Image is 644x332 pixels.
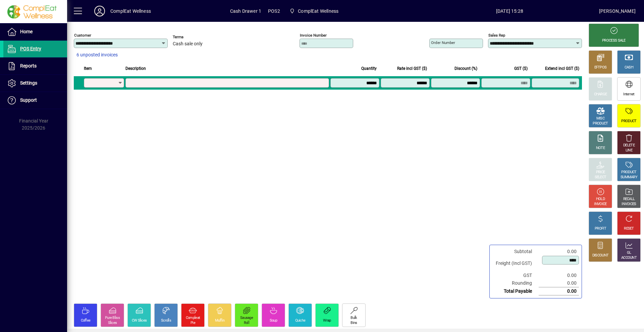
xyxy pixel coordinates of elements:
div: PRODUCT [593,121,608,126]
span: Cash sale only [173,41,203,47]
div: MISC [596,116,604,121]
span: ComplEat Wellness [298,6,338,16]
a: Settings [3,75,67,92]
span: POS Entry [20,46,41,51]
div: INVOICES [622,202,636,207]
td: 0.00 [539,279,579,287]
div: SUMMARY [621,175,637,180]
td: GST [492,272,539,279]
div: Pure Bliss [105,316,120,321]
div: PROCESS SALE [602,38,626,43]
td: 0.00 [539,248,579,255]
a: Reports [3,58,67,75]
span: Rate incl GST ($) [397,65,427,72]
div: ACCOUNT [621,255,637,260]
div: PROFIT [595,226,606,231]
div: GL [627,250,631,255]
span: Item [84,65,92,72]
div: CHARGE [594,92,607,97]
div: RECALL [623,197,635,202]
div: CASH [625,65,633,70]
span: Discount (%) [454,65,477,72]
span: POS2 [268,6,280,16]
span: Quantity [361,65,377,72]
div: INVOICE [594,202,606,207]
div: ComplEat Wellness [110,6,151,16]
mat-label: Sales rep [488,33,505,38]
div: Internet [623,92,634,97]
button: 6 unposted invoices [74,49,120,61]
span: Support [20,97,37,103]
td: 0.00 [539,287,579,295]
div: Sausage [240,316,253,321]
div: CW Slices [132,318,147,323]
span: Reports [20,63,37,68]
div: DELETE [623,143,635,148]
div: NOTE [596,146,605,151]
span: Home [20,29,33,34]
span: ComplEat Wellness [287,5,341,17]
div: DISCOUNT [592,253,608,258]
div: Muffin [215,318,225,323]
div: Scrolls [161,318,171,323]
div: HOLD [596,197,605,202]
span: 6 unposted invoices [76,51,118,58]
div: Bulk [351,316,357,321]
span: Settings [20,80,37,86]
mat-label: Customer [74,33,91,38]
div: PRICE [596,170,605,175]
span: Cash Drawer 1 [230,6,261,16]
div: EFTPOS [594,65,607,70]
td: Subtotal [492,248,539,255]
div: Quiche [295,318,306,323]
a: Home [3,23,67,40]
span: Description [125,65,146,72]
div: LINE [626,148,632,153]
a: Support [3,92,67,109]
div: Bins [351,321,357,326]
td: Rounding [492,279,539,287]
span: Terms [173,35,213,39]
div: Wrap [323,318,331,323]
span: Extend incl GST ($) [545,65,579,72]
mat-label: Invoice number [300,33,327,38]
div: PRODUCT [621,119,636,124]
div: Pie [191,321,195,326]
div: Roll [244,321,249,326]
span: [DATE] 15:28 [420,6,599,16]
mat-label: Order number [431,40,455,45]
div: RESET [624,226,634,231]
div: SELECT [595,175,606,180]
div: Coffee [81,318,91,323]
span: GST ($) [514,65,528,72]
button: Profile [89,5,110,17]
div: [PERSON_NAME] [599,6,636,16]
td: Freight (Incl GST) [492,255,539,272]
td: Total Payable [492,287,539,295]
div: Compleat [186,316,200,321]
div: Slices [108,321,117,326]
td: 0.00 [539,272,579,279]
div: PRODUCT [621,170,636,175]
div: Soup [270,318,277,323]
